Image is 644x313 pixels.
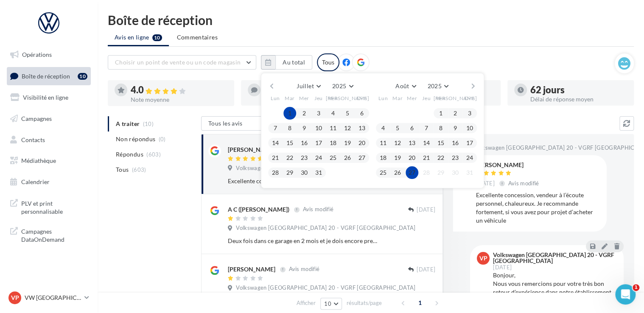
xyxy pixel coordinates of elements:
[22,72,70,79] span: Boîte de réception
[298,166,311,179] button: 30
[356,107,368,120] button: 6
[493,265,512,270] span: [DATE]
[326,95,370,102] span: [PERSON_NAME]
[434,95,477,102] span: [PERSON_NAME]
[327,122,339,134] button: 11
[434,107,447,120] button: 1
[465,95,475,102] span: Dim
[377,122,389,134] button: 4
[463,122,476,134] button: 10
[269,166,282,179] button: 28
[449,151,462,164] button: 23
[312,107,325,120] button: 3
[633,284,639,291] span: 1
[479,254,487,263] span: VP
[108,14,634,26] div: Boîte de réception
[449,107,462,120] button: 2
[615,284,636,305] iframe: Intercom live chat
[25,293,81,302] p: VW [GEOGRAPHIC_DATA] 20
[449,166,462,179] button: 30
[417,266,435,274] span: [DATE]
[378,95,388,102] span: Lun
[356,151,368,164] button: 27
[434,122,447,134] button: 8
[228,265,275,274] div: [PERSON_NAME]
[298,151,311,164] button: 23
[356,137,368,149] button: 20
[391,151,404,164] button: 19
[5,110,92,128] a: Campagnes
[327,107,339,120] button: 4
[261,55,312,70] button: Au total
[391,122,404,134] button: 5
[413,296,427,310] span: 1
[341,137,354,149] button: 19
[5,89,92,106] a: Visibilité en ligne
[288,266,319,273] span: Avis modifié
[312,122,325,134] button: 10
[298,107,311,120] button: 2
[312,137,325,149] button: 17
[377,151,389,164] button: 18
[236,165,415,172] span: Volkswagen [GEOGRAPHIC_DATA] 20 - VGRF [GEOGRAPHIC_DATA]
[449,137,462,149] button: 16
[377,137,389,149] button: 11
[298,137,311,149] button: 16
[407,95,417,102] span: Mer
[347,299,382,307] span: résultats/page
[5,46,92,64] a: Opérations
[11,293,19,302] span: VP
[341,107,354,120] button: 5
[283,151,296,164] button: 22
[327,151,339,164] button: 25
[78,73,87,80] div: 10
[21,178,50,185] span: Calendrier
[146,151,161,158] span: (603)
[228,177,380,185] div: Excellente concession, vendeur à l’écoute personnel, chaleureux. Je recommande fortement, si vous...
[283,166,296,179] button: 29
[314,95,323,102] span: Jeu
[424,80,451,92] button: 2025
[391,166,404,179] button: 26
[228,205,289,214] div: A C ([PERSON_NAME])
[283,107,296,120] button: 1
[420,137,433,149] button: 14
[116,150,143,159] span: Répondus
[476,180,495,187] span: [DATE]
[5,194,92,219] a: PLV et print personnalisable
[406,122,418,134] button: 6
[463,137,476,149] button: 17
[406,137,418,149] button: 13
[275,55,312,70] button: Au total
[406,151,418,164] button: 20
[5,67,92,85] a: Boîte de réception10
[21,115,52,122] span: Campagnes
[283,122,296,134] button: 8
[269,151,282,164] button: 21
[228,237,380,245] div: Deux fois dans ce garage en 2 mois et je dois encore prendre rdv alors que je sors de révision. U...
[434,151,447,164] button: 22
[201,116,286,131] button: Tous les avis
[324,300,331,307] span: 10
[406,166,418,179] button: 27
[420,151,433,164] button: 21
[357,95,367,102] span: Dim
[115,59,241,66] span: Choisir un point de vente ou un code magasin
[434,166,447,179] button: 29
[5,152,92,170] a: Médiathèque
[299,95,309,102] span: Mer
[508,180,539,187] span: Avis modifié
[5,131,92,149] a: Contacts
[297,82,314,89] span: Juillet
[285,95,295,102] span: Mar
[530,96,627,102] div: Délai de réponse moyen
[228,145,275,154] div: [PERSON_NAME]
[7,290,91,306] a: VP VW [GEOGRAPHIC_DATA] 20
[131,97,227,103] div: Note moyenne
[23,94,68,101] span: Visibilité en ligne
[236,284,415,292] span: Volkswagen [GEOGRAPHIC_DATA] 20 - VGRF [GEOGRAPHIC_DATA]
[341,151,354,164] button: 26
[420,166,433,179] button: 28
[530,85,627,95] div: 62 jours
